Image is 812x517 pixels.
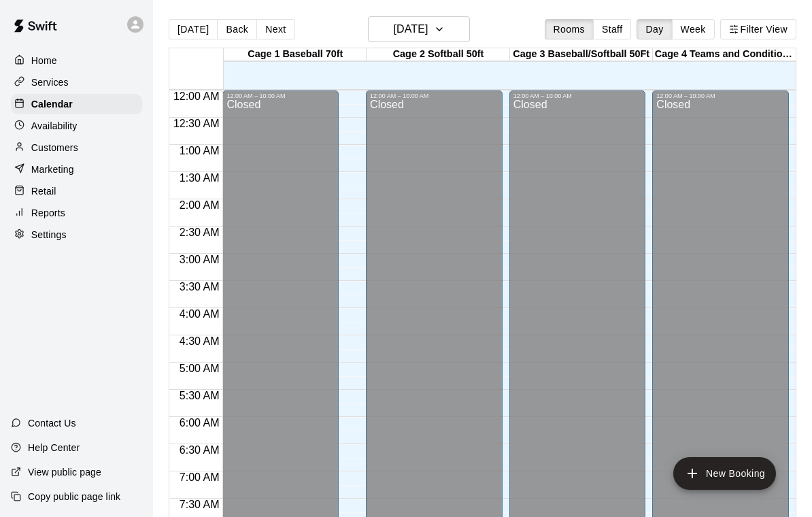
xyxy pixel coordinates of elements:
span: 7:00 AM [176,471,223,483]
div: Cage 2 Softball 50ft [367,48,509,61]
button: Back [217,19,257,39]
span: 2:00 AM [176,199,223,211]
p: Contact Us [28,416,76,430]
div: 12:00 AM – 10:00 AM [226,93,335,99]
button: Day [637,19,672,39]
span: 5:00 AM [176,363,223,374]
a: Settings [11,224,142,245]
p: Customers [31,141,78,154]
div: Cage 3 Baseball/Softball 50Ft [510,48,653,61]
button: add [673,457,776,490]
a: Calendar [11,94,142,114]
button: Staff [593,19,632,39]
span: 3:00 AM [176,254,223,265]
p: Help Center [28,441,80,454]
span: 3:30 AM [176,281,223,293]
p: View public page [28,465,101,479]
p: Services [31,76,69,89]
span: 1:00 AM [176,145,223,156]
button: Next [256,19,294,39]
span: 5:30 AM [176,390,223,401]
a: Services [11,72,142,93]
button: Filter View [720,19,796,39]
button: Rooms [545,19,594,39]
button: [DATE] [368,16,470,42]
span: 2:30 AM [176,227,223,238]
span: 12:30 AM [170,118,223,129]
p: Retail [31,184,56,198]
span: 4:30 AM [176,335,223,347]
div: 12:00 AM – 10:00 AM [513,93,642,99]
p: Availability [31,119,78,133]
a: Home [11,50,142,71]
p: Home [31,54,57,67]
p: Marketing [31,163,74,176]
span: 1:30 AM [176,172,223,184]
span: 6:30 AM [176,444,223,456]
a: Reports [11,203,142,223]
p: Copy public page link [28,490,120,503]
div: Cage 1 Baseball 70ft [224,48,367,61]
div: Cage 4 Teams and Condition Training [653,48,796,61]
a: Marketing [11,159,142,180]
p: Calendar [31,97,73,111]
button: Week [672,19,715,39]
h6: [DATE] [393,20,428,39]
a: Availability [11,116,142,136]
span: 12:00 AM [170,90,223,102]
a: Retail [11,181,142,201]
button: [DATE] [169,19,218,39]
span: 6:00 AM [176,417,223,429]
div: 12:00 AM – 10:00 AM [656,93,785,99]
p: Settings [31,228,67,241]
p: Reports [31,206,65,220]
span: 7:30 AM [176,499,223,510]
span: 4:00 AM [176,308,223,320]
div: 12:00 AM – 10:00 AM [370,93,498,99]
a: Customers [11,137,142,158]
